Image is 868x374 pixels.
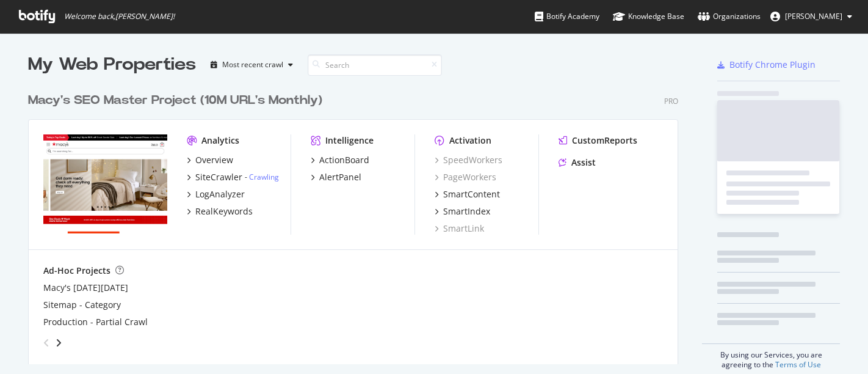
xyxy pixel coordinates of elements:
[572,134,637,147] div: CustomReports
[195,188,245,200] div: LogAnalyzer
[222,61,283,68] div: Most recent crawl
[28,77,688,364] div: grid
[206,55,298,75] button: Most recent crawl
[249,172,279,182] a: Crawling
[64,12,175,21] span: Welcome back, [PERSON_NAME] !
[319,171,361,183] div: AlertPanel
[729,59,816,71] div: Botify Chrome Plugin
[449,134,491,147] div: Activation
[311,171,361,183] a: AlertPanel
[435,154,502,166] a: SpeedWorkers
[43,134,167,233] img: www.macys.com
[54,337,63,349] div: angle-right
[319,154,369,166] div: ActionBoard
[761,7,862,26] button: [PERSON_NAME]
[43,299,121,311] a: Sitemap - Category
[245,172,279,182] div: -
[311,154,369,166] a: ActionBoard
[28,53,196,77] div: My Web Properties
[43,265,110,277] div: Ad-Hoc Projects
[187,171,279,183] a: SiteCrawler- Crawling
[571,156,596,169] div: Assist
[435,171,496,183] a: PageWorkers
[559,156,596,169] a: Assist
[435,205,490,218] a: SmartIndex
[775,359,821,370] a: Terms of Use
[43,316,148,328] a: Production - Partial Crawl
[195,205,253,218] div: RealKeywords
[308,54,442,76] input: Search
[195,171,242,183] div: SiteCrawler
[664,96,678,106] div: Pro
[435,188,500,200] a: SmartContent
[785,11,842,21] span: Corinne Tynan
[702,343,840,370] div: By using our Services, you are agreeing to the
[201,134,239,147] div: Analytics
[28,92,322,109] div: Macy's SEO Master Project (10M URL's Monthly)
[187,154,233,166] a: Overview
[435,222,484,235] a: SmartLink
[187,188,245,200] a: LogAnalyzer
[195,154,233,166] div: Overview
[443,205,490,218] div: SmartIndex
[559,134,637,147] a: CustomReports
[535,10,599,23] div: Botify Academy
[443,188,500,200] div: SmartContent
[43,282,128,294] a: Macy's [DATE][DATE]
[613,10,684,23] div: Knowledge Base
[38,333,54,353] div: angle-left
[717,59,816,71] a: Botify Chrome Plugin
[698,10,761,23] div: Organizations
[28,92,327,109] a: Macy's SEO Master Project (10M URL's Monthly)
[187,205,253,218] a: RealKeywords
[325,134,374,147] div: Intelligence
